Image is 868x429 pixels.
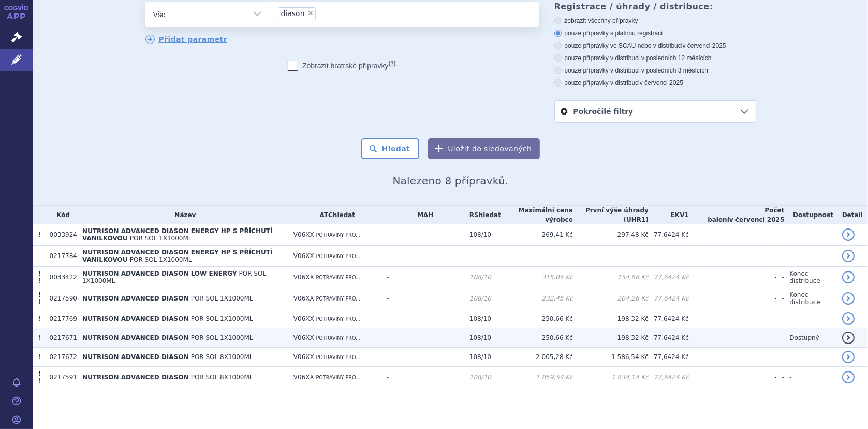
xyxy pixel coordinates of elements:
span: V06XX [293,334,314,341]
span: 108/10 [469,353,491,361]
span: POR SOL 1X1000ML [130,256,192,263]
span: POTRAVINY PRO... [316,375,361,380]
span: POR SOL 1X1000ML [130,235,192,242]
th: Maximální cena výrobce [501,206,573,224]
td: - [777,267,785,288]
a: detail [842,271,855,283]
td: - [784,348,836,367]
span: × [307,10,314,16]
td: - [689,288,777,309]
td: 0217784 [45,246,77,267]
td: 154,68 Kč [573,267,649,288]
label: Zobrazit bratrské přípravky [288,61,396,71]
span: Tento přípravek má více úhrad. [38,377,41,384]
th: MAH [381,206,464,224]
td: 0217671 [45,328,77,348]
a: Pokročilé filtry [555,101,756,122]
a: detail [842,351,855,363]
span: V06XX [293,231,314,238]
span: POTRAVINY PRO... [316,296,361,302]
label: pouze přípravky v distribuci v posledních 12 měsících [554,54,756,62]
span: 108/10 [469,315,491,322]
td: Konec distribuce [784,267,836,288]
button: Uložit do sledovaných [428,138,540,159]
th: Počet balení [689,206,785,224]
span: Poslední data tohoto produktu jsou ze SCAU platného k 01.01.2025. [38,270,41,277]
span: V06XX [293,315,314,322]
span: POR SOL 8X1000ML [191,374,253,381]
label: pouze přípravky ve SCAU nebo v distribuci [554,41,756,50]
span: 108/10 [469,295,491,302]
button: Hledat [361,138,420,159]
td: 77,6424 Kč [649,348,689,367]
span: Nalezeno 8 přípravků. [393,175,509,187]
span: POTRAVINY PRO... [316,253,361,259]
td: 232,45 Kč [501,288,573,309]
span: v červenci 2025 [729,216,784,223]
td: - [777,246,785,267]
span: NUTRISON ADVANCED DIASON [82,353,189,361]
td: Dostupný [784,328,836,348]
td: - [464,246,501,267]
th: Detail [837,206,868,224]
td: 250,66 Kč [501,328,573,348]
a: hledat [479,211,501,219]
span: NUTRISON ADVANCED DIASON [82,374,189,381]
span: 108/10 [469,334,491,341]
td: - [784,367,836,388]
span: NUTRISON ADVANCED DIASON LOW ENERGY [82,270,237,277]
a: Přidat parametr [145,35,228,44]
span: NUTRISON ADVANCED DIASON [82,315,189,322]
th: Název [77,206,288,224]
span: v červenci 2025 [683,42,726,49]
span: 108/10 [469,231,491,238]
td: 77,6424 Kč [649,328,689,348]
td: 250,66 Kč [501,309,573,328]
span: POR SOL 1X1000ML [191,295,253,302]
td: - [501,246,573,267]
span: V06XX [293,295,314,302]
label: pouze přípravky s platnou registrací [554,29,756,37]
a: detail [842,228,855,241]
th: RS [464,206,501,224]
td: 315,06 Kč [501,267,573,288]
th: EKV1 [649,206,689,224]
span: Poslední data tohoto produktu jsou ze SCAU platného k 01.01.2025. [38,370,41,377]
span: POTRAVINY PRO... [316,335,361,341]
td: 198,32 Kč [573,309,649,328]
td: 77,6424 Kč [649,288,689,309]
td: - [381,288,464,309]
td: - [784,309,836,328]
td: - [784,224,836,246]
td: - [689,246,777,267]
td: 2 005,28 Kč [501,348,573,367]
td: 297,48 Kč [573,224,649,246]
span: V06XX [293,274,314,281]
td: 77,6424 Kč [649,367,689,388]
span: V06XX [293,353,314,361]
a: detail [842,250,855,262]
td: - [777,348,785,367]
span: diason [281,10,305,17]
a: detail [842,332,855,344]
span: V06XX [293,252,314,260]
span: POR SOL 1X1000ML [82,270,266,284]
abbr: (?) [389,60,396,67]
td: 204,26 Kč [573,288,649,309]
td: 77,6424 Kč [649,224,689,246]
span: POTRAVINY PRO... [316,275,361,280]
td: - [573,246,649,267]
td: 0217769 [45,309,77,328]
td: - [381,224,464,246]
span: POTRAVINY PRO... [316,232,361,238]
td: - [381,267,464,288]
td: - [689,267,777,288]
td: - [689,224,777,246]
label: zobrazit všechny přípravky [554,17,756,25]
td: - [381,246,464,267]
th: Dostupnost [784,206,836,224]
span: POTRAVINY PRO... [316,354,361,360]
td: - [689,309,777,328]
td: 0033924 [45,224,77,246]
span: Tento přípravek má více úhrad. [38,231,41,238]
